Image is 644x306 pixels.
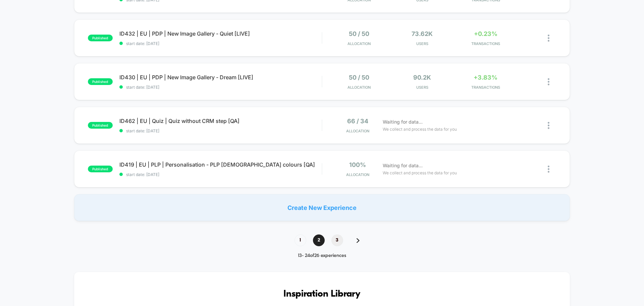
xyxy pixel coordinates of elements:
span: Users [392,85,452,90]
span: 73.62k [412,30,433,37]
span: ID419 | EU | PLP | Personalisation - PLP [DEMOGRAPHIC_DATA] colours [QA] [119,161,322,168]
span: 3 [331,234,343,246]
span: ID462 | EU | Quiz | Quiz without CRM step [QA] [119,118,322,124]
span: +3.83% [474,74,497,81]
img: close [548,35,549,42]
span: 66 / 34 [347,118,368,125]
span: start date: [DATE] [119,41,322,46]
span: published [88,122,113,129]
span: start date: [DATE] [119,85,322,90]
span: published [88,35,113,41]
span: TRANSACTIONS [455,41,516,46]
span: Users [392,41,452,46]
div: Create New Experience [74,194,570,221]
span: Allocation [346,172,369,177]
span: 50 / 50 [349,74,369,81]
span: Allocation [347,85,371,90]
span: published [88,78,113,85]
span: We collect and process the data for you [383,126,457,132]
span: 90.2k [413,74,431,81]
img: pagination forward [357,238,360,243]
span: Allocation [347,41,371,46]
img: close [548,166,549,173]
span: ID432 | EU | PDP | New Image Gallery - Quiet [LIVE] [119,30,322,37]
span: published [88,166,113,172]
span: Waiting for data... [383,118,423,126]
img: close [548,122,549,129]
span: TRANSACTIONS [455,85,516,90]
span: 2 [313,234,325,246]
span: ID430 | EU | PDP | New Image Gallery - Dream [LIVE] [119,74,322,81]
span: Waiting for data... [383,162,423,169]
span: +0.23% [474,30,497,37]
div: 13 - 24 of 26 experiences [271,253,373,259]
img: close [548,78,549,85]
span: 50 / 50 [349,30,369,37]
span: Allocation [346,129,369,133]
span: start date: [DATE] [119,128,322,133]
span: We collect and process the data for you [383,170,457,176]
span: start date: [DATE] [119,172,322,177]
h3: Inspiration Library [94,289,550,300]
span: 1 [294,234,306,246]
span: 100% [349,161,366,168]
